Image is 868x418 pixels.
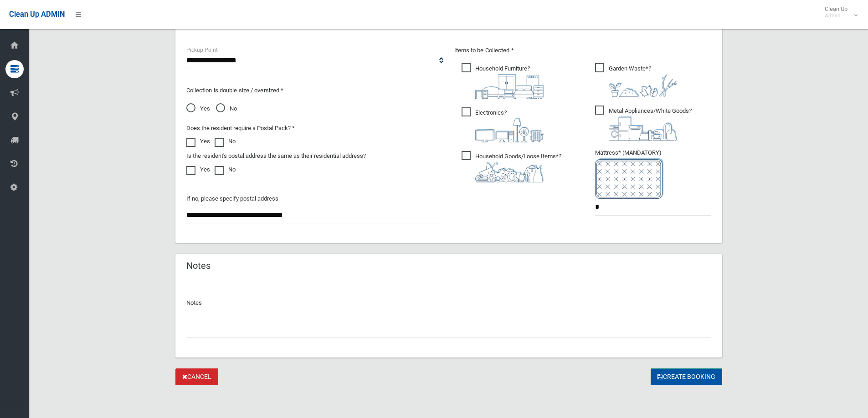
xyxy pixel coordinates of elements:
label: No [215,136,236,147]
i: ? [475,65,544,99]
img: aa9efdbe659d29b613fca23ba79d85cb.png [475,74,544,99]
a: Cancel [175,368,218,385]
img: 4fd8a5c772b2c999c83690221e5242e0.png [609,74,677,97]
span: Clean Up [820,5,857,19]
span: Household Furniture [462,63,544,99]
i: ? [475,109,544,142]
span: Electronics [462,107,544,142]
span: Mattress* (MANDATORY) [595,149,711,199]
label: Does the resident require a Postal Pack? * [186,123,295,134]
img: 394712a680b73dbc3d2a6a3a7ffe5a07.png [475,118,544,142]
img: 36c1b0289cb1767239cdd3de9e694f19.png [609,116,677,141]
small: Admin [825,12,847,19]
span: Clean Up ADMIN [9,10,65,19]
label: If no, please specify postal address [186,193,278,204]
label: Yes [186,164,210,175]
span: Garden Waste* [595,63,677,97]
header: Notes [175,257,221,275]
span: Metal Appliances/White Goods [595,106,692,141]
button: Create Booking [651,368,722,385]
i: ? [475,153,561,182]
label: No [215,164,236,175]
p: Items to be Collected * [454,45,711,56]
img: b13cc3517677393f34c0a387616ef184.png [475,162,544,182]
i: ? [609,107,692,141]
span: No [216,103,237,114]
p: Collection is double size / oversized * [186,85,443,96]
span: Yes [186,103,210,114]
label: Yes [186,136,210,147]
p: Notes [186,297,711,308]
span: Household Goods/Loose Items* [462,151,561,182]
i: ? [609,65,677,97]
label: Is the resident's postal address the same as their residential address? [186,151,366,161]
img: e7408bece873d2c1783593a074e5cb2f.png [595,158,663,199]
